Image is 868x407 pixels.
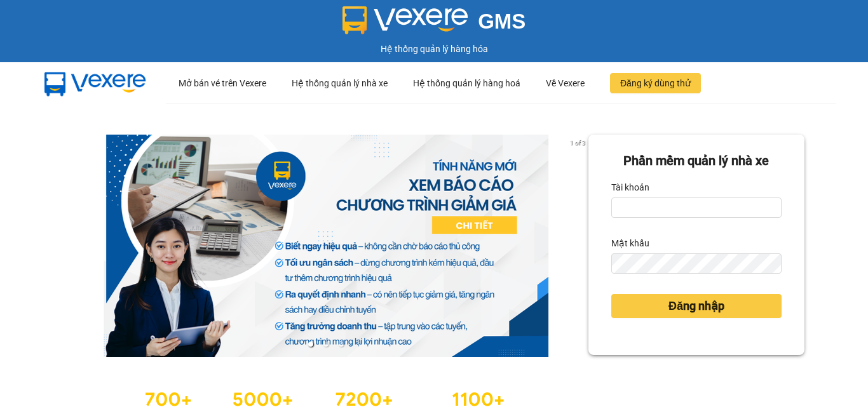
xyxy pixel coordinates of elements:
label: Tài khoản [611,177,649,197]
input: Mật khẩu [611,253,782,274]
img: mbUUG5Q.png [32,62,159,104]
button: Đăng ký dùng thử [610,73,701,93]
div: Hệ thống quản lý hàng hóa [3,42,865,56]
div: Mở bán vé trên Vexere [179,63,266,103]
label: Mật khẩu [611,233,649,253]
div: Hệ thống quản lý hàng hoá [413,63,520,103]
li: slide item 2 [323,342,329,347]
li: slide item 3 [339,342,344,347]
div: Về Vexere [546,63,585,103]
input: Tài khoản [611,197,782,218]
span: Đăng ký dùng thử [620,76,691,90]
div: Phần mềm quản lý nhà xe [611,151,782,171]
img: logo 2 [342,6,468,34]
a: GMS [342,19,526,29]
button: previous slide / item [64,135,81,357]
li: slide item 1 [308,342,313,347]
button: next slide / item [571,135,588,357]
span: GMS [478,10,526,33]
button: Đăng nhập [611,294,782,318]
span: Đăng nhập [668,297,724,315]
div: Hệ thống quản lý nhà xe [292,63,388,103]
p: 1 of 3 [566,135,588,151]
